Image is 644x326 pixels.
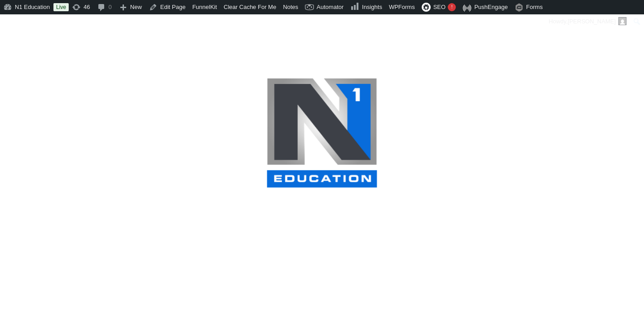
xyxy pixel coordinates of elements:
a: Live [53,3,69,11]
a: Howdy, [546,14,630,29]
span: [PERSON_NAME] [568,18,616,25]
span: SEO [433,4,446,10]
img: n1-education [266,77,378,188]
div: ! [448,3,456,11]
